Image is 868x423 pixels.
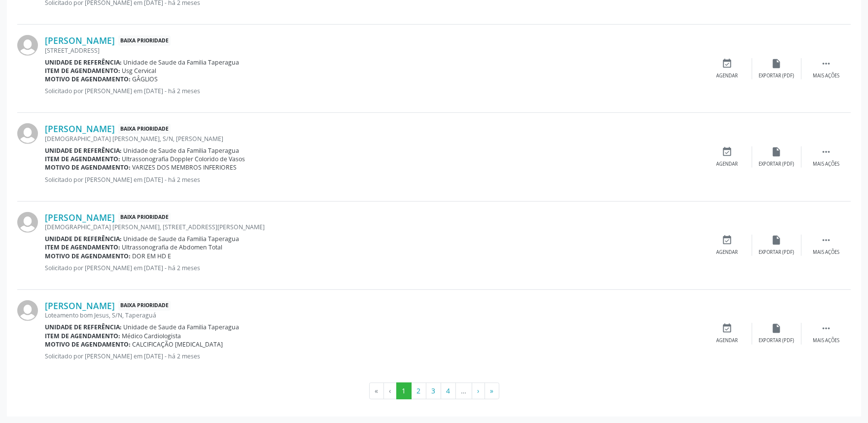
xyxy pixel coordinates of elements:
button: Go to next page [472,383,485,399]
span: Baixa Prioridade [118,301,171,311]
b: Item de agendamento: [45,243,120,251]
b: Motivo de agendamento: [45,252,131,260]
div: Mais ações [813,72,839,79]
a: [PERSON_NAME] [45,212,115,223]
span: DOR EM HD E [133,252,172,260]
i: event_available [722,146,733,157]
span: Baixa Prioridade [118,124,171,134]
div: Agendar [717,161,738,168]
i: insert_drive_file [771,58,782,69]
div: Mais ações [813,161,839,168]
div: Exportar (PDF) [759,249,795,256]
img: img [17,300,38,321]
button: Go to page 2 [411,383,426,399]
button: Go to page 1 [396,383,412,399]
p: Solicitado por [PERSON_NAME] em [DATE] - há 2 meses [45,176,703,184]
i:  [821,235,832,246]
b: Motivo de agendamento: [45,75,131,83]
i:  [821,58,832,69]
div: Agendar [717,337,738,344]
span: CALCIFICAÇÃO [MEDICAL_DATA] [133,340,223,349]
b: Unidade de referência: [45,58,122,67]
b: Motivo de agendamento: [45,163,131,172]
img: img [17,212,38,233]
b: Unidade de referência: [45,323,122,331]
div: [DEMOGRAPHIC_DATA] [PERSON_NAME], S/N, [PERSON_NAME] [45,135,703,143]
div: Loteamento bom Jesus, S/N, Taperaguá [45,311,703,319]
b: Unidade de referência: [45,146,122,155]
b: Unidade de referência: [45,235,122,243]
img: img [17,123,38,144]
a: [PERSON_NAME] [45,123,115,134]
span: Unidade de Saude da Familia Taperagua [124,235,240,243]
div: Exportar (PDF) [759,161,795,168]
div: Exportar (PDF) [759,72,795,79]
div: Exportar (PDF) [759,337,795,344]
div: Agendar [717,249,738,256]
a: [PERSON_NAME] [45,35,115,46]
span: Usg Cervical [122,67,157,75]
p: Solicitado por [PERSON_NAME] em [DATE] - há 2 meses [45,352,703,360]
p: Solicitado por [PERSON_NAME] em [DATE] - há 2 meses [45,87,703,95]
span: Unidade de Saude da Familia Taperagua [124,323,240,331]
div: Mais ações [813,337,839,344]
span: Ultrassonografia de Abdomen Total [122,243,223,251]
span: Unidade de Saude da Familia Taperagua [124,58,240,67]
i: event_available [722,58,733,69]
i: event_available [722,323,733,334]
a: [PERSON_NAME] [45,300,115,311]
p: Solicitado por [PERSON_NAME] em [DATE] - há 2 meses [45,264,703,272]
i:  [821,323,832,334]
span: Médico Cardiologista [122,332,181,340]
button: Go to last page [485,383,499,399]
b: Item de agendamento: [45,155,120,163]
span: Unidade de Saude da Familia Taperagua [124,146,240,155]
i: event_available [722,235,733,246]
button: Go to page 3 [426,383,441,399]
i: insert_drive_file [771,235,782,246]
div: Agendar [717,72,738,79]
i:  [821,146,832,157]
b: Item de agendamento: [45,332,120,340]
span: VARIZES DOS MEMBROS INFERIORES [133,163,237,172]
ul: Pagination [17,383,851,399]
span: GÂGLIOS [133,75,158,83]
img: img [17,35,38,56]
div: [STREET_ADDRESS] [45,46,703,55]
button: Go to page 4 [441,383,456,399]
div: Mais ações [813,249,839,256]
b: Motivo de agendamento: [45,340,131,349]
b: Item de agendamento: [45,67,120,75]
span: Ultrassonografia Doppler Colorido de Vasos [122,155,245,163]
i: insert_drive_file [771,146,782,157]
div: [DEMOGRAPHIC_DATA] [PERSON_NAME], [STREET_ADDRESS][PERSON_NAME] [45,223,703,231]
span: Baixa Prioridade [118,212,171,223]
span: Baixa Prioridade [118,35,171,46]
i: insert_drive_file [771,323,782,334]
